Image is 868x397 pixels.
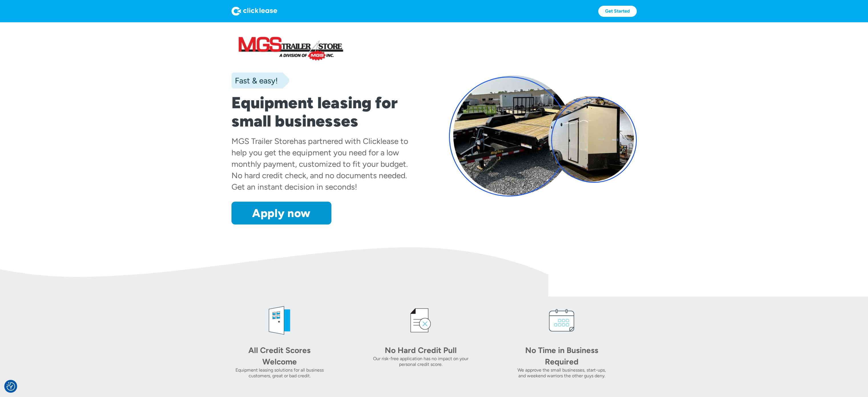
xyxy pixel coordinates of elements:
div: Fast & easy! [231,75,278,86]
a: Apply now [231,202,331,224]
div: We approve the small businesses, start-ups, and weekend warriors the other guys deny. [514,367,610,379]
h1: Equipment leasing for small businesses [231,94,419,130]
a: Get Started [598,6,637,17]
div: has partnered with Clicklease to help you get the equipment you need for a low monthly payment, c... [231,136,408,192]
img: credit icon [404,303,438,338]
div: All Credit Scores Welcome [239,344,319,367]
img: calendar icon [545,303,579,338]
img: Logo [231,7,277,16]
div: No Time in Business Required [522,344,602,367]
div: No Hard Credit Pull [381,344,461,356]
div: Our risk-free application has no impact on your personal credit score. [372,356,469,367]
div: Equipment leasing solutions for all business customers, great or bad credit. [231,367,328,379]
img: welcome icon [262,303,297,338]
button: Consent Preferences [7,382,15,391]
div: MGS Trailer Store [231,136,294,146]
img: Revisit consent button [7,382,15,391]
